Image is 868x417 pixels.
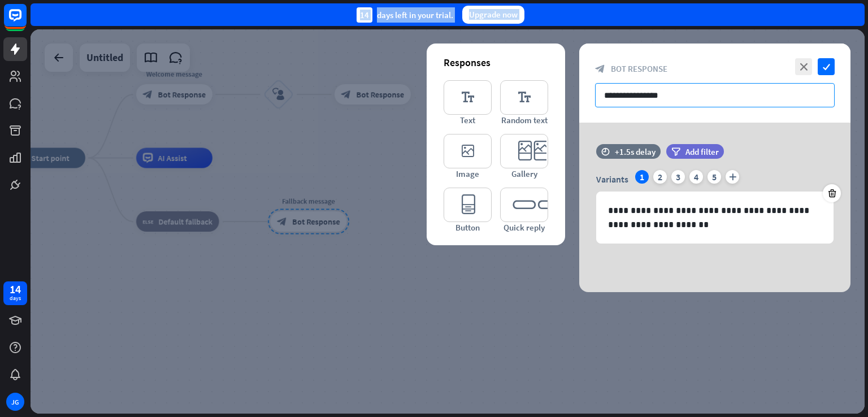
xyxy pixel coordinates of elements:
div: Upgrade now [462,6,524,24]
div: 14 [357,7,372,23]
i: filter [671,147,680,156]
div: 2 [653,170,667,184]
div: 1 [635,170,649,184]
div: 5 [708,170,721,184]
div: 14 [10,284,21,294]
i: check [818,58,835,75]
i: time [601,147,610,155]
div: days [10,294,21,302]
button: Open LiveChat chat widget [9,5,43,38]
i: plus [726,170,739,184]
div: 3 [671,170,685,184]
div: 4 [689,170,703,184]
span: Bot Response [611,63,667,74]
div: days left in your trial. [357,7,453,23]
i: block_bot_response [595,64,605,74]
i: close [795,58,812,75]
span: Add filter [685,146,719,157]
a: 14 days [3,281,27,305]
div: +1.5s delay [615,146,656,157]
span: Variants [596,173,628,185]
div: JG [6,393,24,411]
